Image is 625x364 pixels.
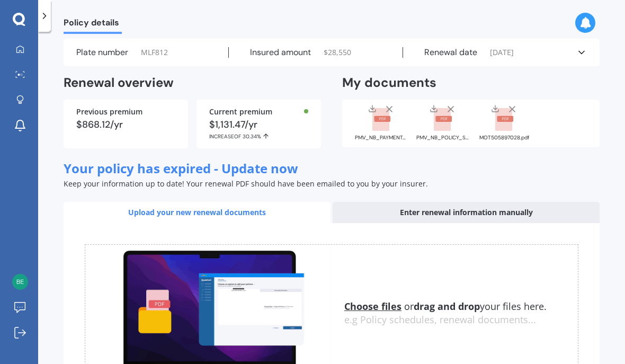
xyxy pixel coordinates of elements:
span: INCREASE OF [209,133,243,140]
div: Upload your new renewal documents [64,202,331,223]
div: MOT505897028.pdf [478,135,531,140]
div: Current premium [209,108,308,116]
label: Insured amount [250,47,311,58]
div: Previous premium [76,108,175,116]
img: 63869730a1879e7e09842a5da0502e0f [12,274,28,290]
span: 30.34% [243,133,261,140]
span: $ 28,550 [324,47,351,58]
label: Renewal date [424,47,477,58]
span: [DATE] [490,47,514,58]
span: MLF812 [141,47,168,58]
div: $1,131.47/yr [209,120,308,140]
u: Choose files [344,300,401,313]
div: PMV_NB_POLICY_SCHEDULE_1236782.pdf [416,135,469,140]
h2: Renewal overview [64,75,321,91]
div: e.g Policy schedules, renewal documents... [344,314,578,326]
span: or your files here. [344,300,547,313]
label: Plate number [76,47,128,58]
b: drag and drop [414,300,480,313]
div: Enter renewal information manually [333,202,600,223]
div: $868.12/yr [76,120,175,129]
span: Policy details [64,17,122,32]
h2: My documents [342,75,436,91]
span: Your policy has expired - Update now [64,159,298,177]
span: Keep your information up to date! Your renewal PDF should have been emailed to you by your insurer. [64,179,428,189]
div: PMV_NB_PAYMENT_ADVICE_1236783.pdf [355,135,408,140]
